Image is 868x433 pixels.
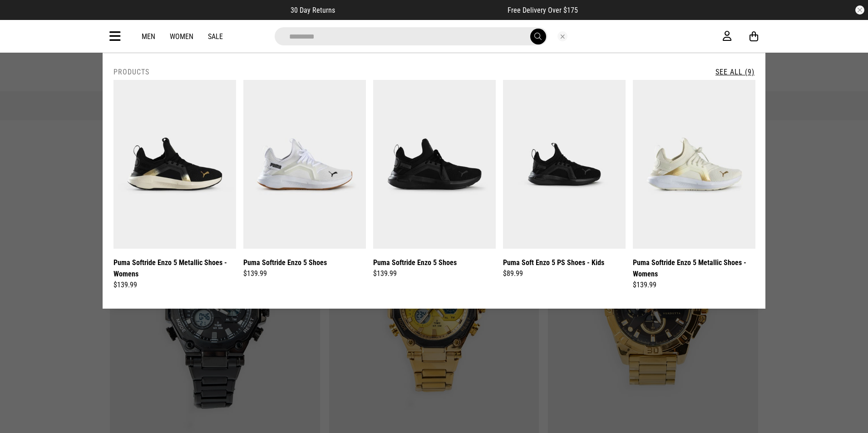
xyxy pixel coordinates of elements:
a: Puma Softride Enzo 5 Metallic Shoes - Womens [633,257,755,280]
span: Free Delivery Over $175 [508,6,578,15]
img: Puma Soft Enzo 5 Ps Shoes - Kids in Black [503,80,626,249]
div: $139.99 [113,280,236,290]
a: Men [142,32,155,41]
a: Sale [208,32,223,41]
img: Puma Softride Enzo 5 Metallic Shoes - Womens in White [633,80,755,249]
span: 30 Day Returns [291,6,335,15]
div: $89.99 [503,268,626,279]
img: Puma Softride Enzo 5 Shoes in White [243,80,366,249]
a: Puma Softride Enzo 5 Shoes [243,257,327,268]
a: Puma Soft Enzo 5 PS Shoes - Kids [503,257,604,268]
iframe: Customer reviews powered by Trustpilot [353,5,489,15]
img: Puma Softride Enzo 5 Shoes in Black [373,80,496,249]
button: Open LiveChat chat widget [7,4,35,31]
button: Close search [557,31,567,41]
h2: Products [113,68,149,76]
div: $139.99 [243,268,366,279]
div: $139.99 [373,268,496,279]
img: Puma Softride Enzo 5 Metallic Shoes - Womens in Black [113,80,236,249]
a: See All (9) [715,68,755,76]
a: Puma Softride Enzo 5 Metallic Shoes - Womens [113,257,236,280]
a: Women [170,32,193,41]
a: Puma Softride Enzo 5 Shoes [373,257,457,268]
div: $139.99 [633,280,755,290]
